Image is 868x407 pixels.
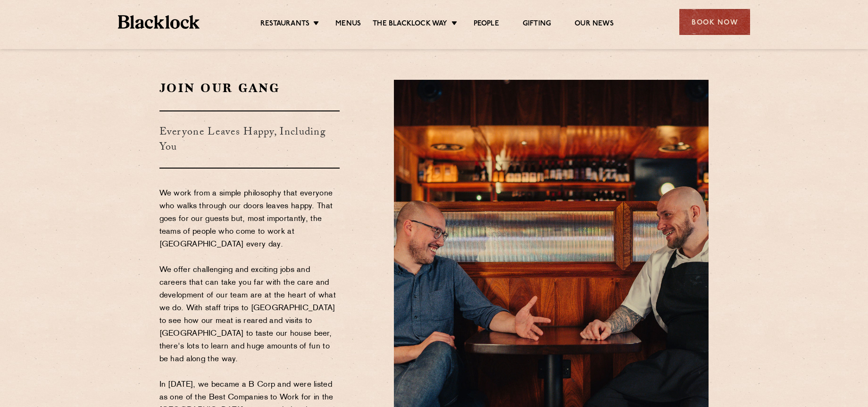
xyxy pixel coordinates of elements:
h2: Join Our Gang [159,80,340,96]
a: Restaurants [260,19,309,30]
img: BL_Textured_Logo-footer-cropped.svg [118,15,200,29]
a: The Blacklock Way [373,19,447,30]
h3: Everyone Leaves Happy, Including You [159,110,340,169]
a: People [474,19,499,30]
a: Menus [335,19,361,30]
div: Book Now [679,9,750,35]
a: Our News [575,19,614,30]
a: Gifting [523,19,551,30]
